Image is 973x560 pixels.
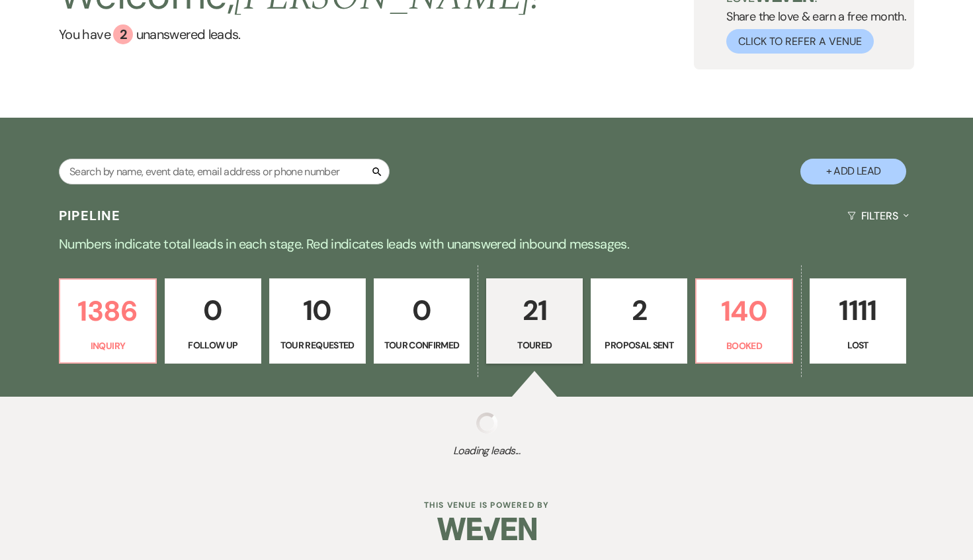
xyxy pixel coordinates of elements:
[382,338,462,352] p: Tour Confirmed
[591,278,687,364] a: 2Proposal Sent
[486,278,583,364] a: 21Toured
[269,278,366,364] a: 10Tour Requested
[599,288,679,333] p: 2
[704,339,784,353] p: Booked
[726,29,874,54] button: Click to Refer a Venue
[818,288,898,333] p: 1111
[11,233,963,255] p: Numbers indicate total leads in each stage. Red indicates leads with unanswered inbound messages.
[59,24,540,44] a: You have 2 unanswered leads.
[113,24,133,44] div: 2
[59,206,121,225] h3: Pipeline
[695,278,793,364] a: 140Booked
[59,278,157,364] a: 1386Inquiry
[59,159,390,184] input: Search by name, event date, email address or phone number
[49,443,925,459] span: Loading leads...
[495,338,574,352] p: Toured
[374,278,470,364] a: 0Tour Confirmed
[818,338,898,352] p: Lost
[68,289,148,333] p: 1386
[382,288,462,333] p: 0
[800,159,906,184] button: + Add Lead
[278,288,357,333] p: 10
[278,338,357,352] p: Tour Requested
[599,338,679,352] p: Proposal Sent
[810,278,906,364] a: 1111Lost
[437,506,536,552] img: Weven Logo
[842,198,914,233] button: Filters
[68,339,148,353] p: Inquiry
[704,289,784,333] p: 140
[165,278,261,364] a: 0Follow Up
[495,288,574,333] p: 21
[476,413,497,434] img: loading spinner
[173,288,253,333] p: 0
[173,338,253,352] p: Follow Up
